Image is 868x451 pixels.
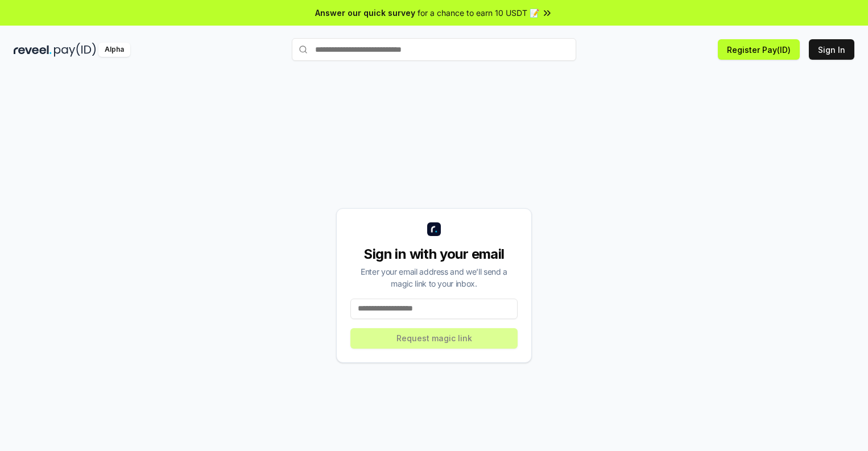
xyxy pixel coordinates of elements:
span: Answer our quick survey [315,7,415,19]
button: Sign In [809,39,854,60]
img: pay_id [54,43,96,57]
img: reveel_dark [14,43,52,57]
div: Sign in with your email [350,245,518,263]
img: logo_small [427,222,441,236]
div: Enter your email address and we’ll send a magic link to your inbox. [350,266,518,289]
button: Register Pay(ID) [718,39,800,60]
span: for a chance to earn 10 USDT 📝 [418,7,539,19]
div: Alpha [98,43,130,57]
